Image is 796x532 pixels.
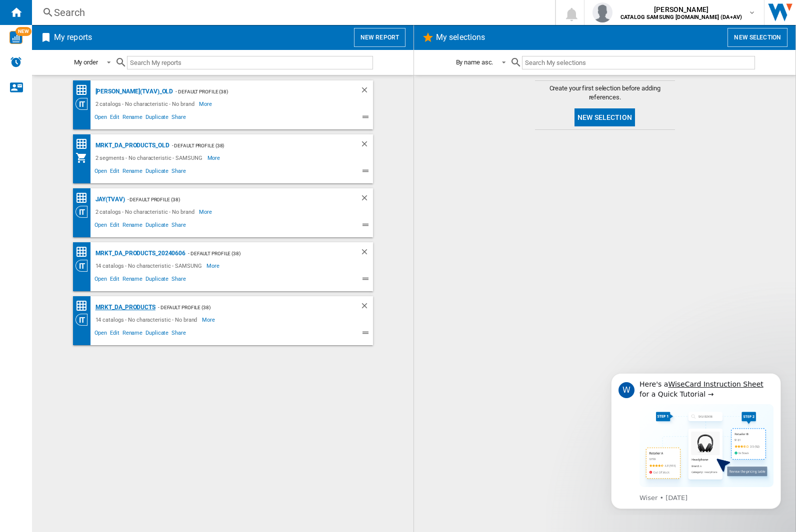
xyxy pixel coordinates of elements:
[434,28,487,47] h2: My selections
[522,56,754,69] input: Search My selections
[360,139,373,152] div: Delete
[75,98,93,110] div: Category View
[93,260,207,272] div: 14 catalogs - No characteristic - SAMSUNG
[108,328,121,340] span: Edit
[199,98,213,110] span: More
[93,152,207,164] div: 2 segments - No characteristic - SAMSUNG
[574,108,635,126] button: New selection
[456,58,493,66] div: By name asc.
[127,56,373,69] input: Search My reports
[207,152,222,164] span: More
[93,301,155,314] div: MRKT_DA_PRODUCTS
[108,166,121,178] span: Edit
[54,5,529,19] div: Search
[52,28,94,47] h2: My reports
[144,166,170,178] span: Duplicate
[93,314,202,326] div: 14 catalogs - No characteristic - No brand
[185,247,339,260] div: - Default profile (38)
[360,85,373,98] div: Delete
[620,4,742,14] span: [PERSON_NAME]
[592,2,612,22] img: profile.jpg
[10,56,22,68] img: alerts-logo.svg
[93,220,109,232] span: Open
[121,328,144,340] span: Rename
[170,112,187,124] span: Share
[206,260,221,272] span: More
[144,220,170,232] span: Duplicate
[121,112,144,124] span: Rename
[75,206,93,218] div: Category View
[360,247,373,260] div: Delete
[93,274,109,286] span: Open
[596,364,796,515] iframe: Intercom notifications message
[75,84,93,96] div: Price Matrix
[93,98,199,110] div: 2 catalogs - No characteristic - No brand
[360,193,373,206] div: Delete
[620,14,742,20] b: CATALOG SAMSUNG [DOMAIN_NAME] (DA+AV)
[93,139,169,152] div: MRKT_DA_PRODUCTS_OLD
[75,314,93,326] div: Category View
[75,246,93,258] div: Price Matrix
[75,138,93,150] div: Price Matrix
[108,112,121,124] span: Edit
[360,301,373,314] div: Delete
[170,166,187,178] span: Share
[354,28,405,47] button: New report
[199,206,213,218] span: More
[121,274,144,286] span: Rename
[727,28,787,47] button: New selection
[155,301,340,314] div: - Default profile (38)
[108,220,121,232] span: Edit
[169,139,340,152] div: - Default profile (38)
[93,206,199,218] div: 2 catalogs - No characteristic - No brand
[75,260,93,272] div: Category View
[144,328,170,340] span: Duplicate
[75,300,93,312] div: Price Matrix
[93,166,109,178] span: Open
[9,31,22,44] img: wise-card.svg
[15,27,31,36] span: NEW
[93,112,109,124] span: Open
[75,192,93,204] div: Price Matrix
[121,220,144,232] span: Rename
[121,166,144,178] span: Rename
[93,85,173,98] div: [PERSON_NAME](TVAV)_old
[202,314,216,326] span: More
[170,220,187,232] span: Share
[74,58,98,66] div: My order
[125,193,340,206] div: - Default profile (38)
[173,85,339,98] div: - Default profile (38)
[144,274,170,286] span: Duplicate
[108,274,121,286] span: Edit
[170,328,187,340] span: Share
[170,274,187,286] span: Share
[93,247,186,260] div: MRKT_DA_PRODUCTS_20240606
[93,328,109,340] span: Open
[535,84,675,102] span: Create your first selection before adding references.
[75,152,93,164] div: My Assortment
[144,112,170,124] span: Duplicate
[93,193,125,206] div: JAY(TVAV)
